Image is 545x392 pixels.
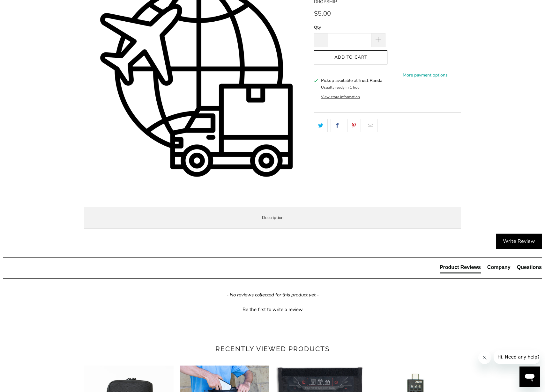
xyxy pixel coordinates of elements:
[364,119,377,132] a: Email this to a friend
[84,207,461,229] label: Description
[440,264,542,277] div: Reviews Tabs
[321,55,381,60] span: Add to Cart
[227,292,319,298] em: - No reviews collected for this product yet -
[321,77,383,84] h3: Pickup available at
[519,367,540,387] iframe: Button to launch messaging window
[84,344,461,354] h2: Recently viewed products
[321,94,360,99] button: View store information
[321,85,361,90] small: Usually ready in 1 hour
[487,264,511,271] div: Company
[478,351,491,364] iframe: Close message
[389,72,461,79] a: More payment options
[440,264,481,271] div: Product Reviews
[3,305,542,313] div: Be the first to write a review
[314,119,328,132] a: Share this on Twitter
[314,24,385,31] label: Qty
[331,119,344,132] a: Share this on Facebook
[243,306,303,313] div: Be the first to write a review
[347,119,361,132] a: Share this on Pinterest
[494,350,540,364] iframe: Message from company
[496,234,542,250] div: Write Review
[314,9,331,18] span: $5.00
[314,50,387,65] button: Add to Cart
[358,77,383,83] b: Trust Panda
[517,264,542,271] div: Questions
[314,143,461,164] iframe: Reviews Widget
